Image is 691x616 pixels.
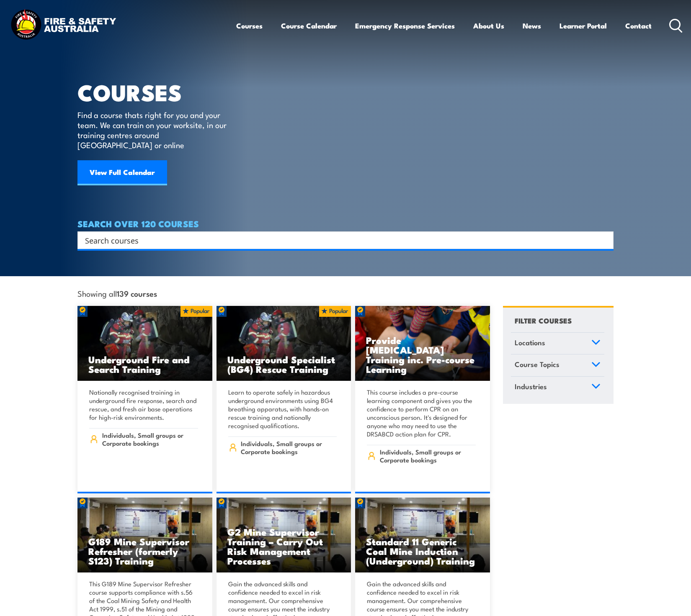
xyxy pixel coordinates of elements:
[89,388,198,421] p: Nationally recognised training in underground fire response, search and rescue, and fresh air bas...
[380,448,476,464] span: Individuals, Small groups or Corporate bookings
[355,498,490,573] a: Standard 11 Generic Coal Mine Induction (Underground) Training
[77,82,239,102] h1: COURSES
[117,287,157,299] strong: 139 courses
[355,306,490,381] img: Low Voltage Rescue and Provide CPR
[77,219,614,228] h4: SEARCH OVER 120 COURSES
[515,337,545,348] span: Locations
[217,498,351,573] a: G2 Mine Supervisor Training – Carry Out Risk Management Processes
[77,110,230,150] p: Find a course thats right for you and your team. We can train on your worksite, in our training c...
[281,15,337,37] a: Course Calendar
[88,354,201,374] h3: Underground Fire and Search Training
[236,15,263,37] a: Courses
[599,234,611,246] button: Search magnifier button
[515,359,560,370] span: Course Topics
[77,306,212,381] a: Underground Fire and Search Training
[473,15,504,37] a: About Us
[515,315,572,326] h4: FILTER COURSES
[511,333,604,354] a: Locations
[77,498,212,573] a: G189 Mine Supervisor Refresher (formerly S123) Training
[511,377,604,398] a: Industries
[217,306,351,381] img: Underground mine rescue
[77,289,157,298] span: Showing all
[241,439,337,455] span: Individuals, Small groups or Corporate bookings
[87,234,597,246] form: Search form
[367,388,476,438] p: This course includes a pre-course learning component and gives you the confidence to perform CPR ...
[77,160,167,185] a: View Full Calendar
[355,498,490,573] img: Standard 11 Generic Coal Mine Induction (Surface) TRAINING (1)
[88,536,201,565] h3: G189 Mine Supervisor Refresher (formerly S123) Training
[523,15,541,37] a: News
[217,306,351,381] a: Underground Specialist (BG4) Rescue Training
[77,306,212,381] img: Underground mine rescue
[85,234,595,246] input: Search input
[366,536,479,565] h3: Standard 11 Generic Coal Mine Induction (Underground) Training
[355,306,490,381] a: Provide [MEDICAL_DATA] Training inc. Pre-course Learning
[228,388,337,430] p: Learn to operate safely in hazardous underground environments using BG4 breathing apparatus, with...
[511,354,604,376] a: Course Topics
[355,15,455,37] a: Emergency Response Services
[560,15,607,37] a: Learner Portal
[515,381,547,392] span: Industries
[625,15,652,37] a: Contact
[227,354,340,374] h3: Underground Specialist (BG4) Rescue Training
[227,527,340,565] h3: G2 Mine Supervisor Training – Carry Out Risk Management Processes
[102,431,198,447] span: Individuals, Small groups or Corporate bookings
[217,498,351,573] img: Standard 11 Generic Coal Mine Induction (Surface) TRAINING (1)
[366,335,479,374] h3: Provide [MEDICAL_DATA] Training inc. Pre-course Learning
[77,498,212,573] img: Standard 11 Generic Coal Mine Induction (Surface) TRAINING (1)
